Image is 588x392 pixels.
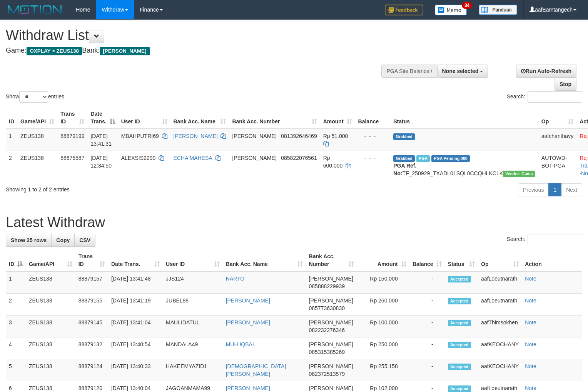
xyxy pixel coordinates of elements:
a: Note [525,363,536,369]
th: Balance: activate to sort column ascending [409,249,445,271]
th: User ID: activate to sort column ascending [118,107,170,129]
td: JUBEL88 [163,294,223,316]
span: [PERSON_NAME] [309,363,353,369]
th: Date Trans.: activate to sort column descending [87,107,118,129]
span: Grabbed [393,155,415,162]
th: Op: activate to sort column ascending [538,107,576,129]
a: Stop [555,78,576,91]
td: 3 [6,316,26,337]
span: ALEXSIS2290 [121,155,156,161]
td: 88879124 [75,359,108,381]
span: [PERSON_NAME] [309,385,353,391]
a: Note [525,297,536,304]
td: [DATE] 13:41:19 [108,294,163,316]
td: MANDALA49 [163,337,223,359]
td: aafKEOCHANY [478,359,522,381]
span: Accepted [448,364,471,370]
label: Show entries [6,91,64,103]
a: Run Auto-Refresh [516,65,576,78]
th: Bank Acc. Name: activate to sort column ascending [223,249,306,271]
td: aafchanthavy [538,129,576,151]
td: aafLoeutnarath [478,294,522,316]
th: Date Trans.: activate to sort column ascending [108,249,163,271]
a: Note [525,319,536,326]
span: [PERSON_NAME] [100,47,149,55]
a: Note [525,276,536,282]
span: None selected [442,68,479,74]
td: 2 [6,294,26,316]
td: 88879157 [75,271,108,294]
td: JJS124 [163,271,223,294]
span: Accepted [448,320,471,326]
span: Copy 081392646469 to clipboard [281,133,317,139]
th: Op: activate to sort column ascending [478,249,522,271]
div: Showing 1 to 2 of 2 entries [6,183,239,193]
td: ZEUS138 [26,294,75,316]
td: 1 [6,271,26,294]
td: AUTOWD-BOT-PGA [538,151,576,180]
a: [PERSON_NAME] [226,297,270,304]
span: [PERSON_NAME] [309,276,353,282]
td: aafKEOCHANY [478,337,522,359]
span: [PERSON_NAME] [309,319,353,326]
span: Copy 082232276346 to clipboard [309,327,345,333]
input: Search: [528,234,582,245]
span: [PERSON_NAME] [232,155,276,161]
span: [PERSON_NAME] [309,341,353,347]
span: Rp 51.000 [323,133,348,139]
a: Note [525,341,536,347]
td: 4 [6,337,26,359]
td: [DATE] 13:41:04 [108,316,163,337]
span: CSV [79,237,90,243]
th: Bank Acc. Number: activate to sort column ascending [229,107,320,129]
span: 88879199 [60,133,84,139]
th: Status [390,107,538,129]
a: Previous [518,183,549,196]
span: MBAHPUTRI69 [121,133,159,139]
td: 5 [6,359,26,381]
a: Copy [51,234,75,247]
img: MOTION_logo.png [6,4,64,15]
td: ZEUS138 [26,316,75,337]
th: Trans ID: activate to sort column ascending [75,249,108,271]
img: Feedback.jpg [385,5,423,15]
th: Amount: activate to sort column ascending [357,249,409,271]
td: MAULIDATUL [163,316,223,337]
th: Trans ID: activate to sort column ascending [57,107,87,129]
img: panduan.png [479,5,517,15]
td: [DATE] 13:40:54 [108,337,163,359]
div: PGA Site Balance / [381,65,437,78]
td: - [409,316,445,337]
td: Rp 100,000 [357,316,409,337]
button: None selected [437,65,488,78]
span: Copy 085822076561 to clipboard [281,155,317,161]
select: Showentries [19,91,48,103]
td: 1 [6,129,17,151]
div: - - - [358,154,388,162]
td: [DATE] 13:41:48 [108,271,163,294]
td: ZEUS138 [17,151,57,180]
a: CSV [74,234,95,247]
td: Rp 260,000 [357,294,409,316]
td: ZEUS138 [26,359,75,381]
span: Vendor URL: https://trx31.1velocity.biz [503,171,535,177]
th: ID [6,107,17,129]
span: Copy 085315385269 to clipboard [309,349,345,355]
span: Accepted [448,342,471,348]
td: 88879132 [75,337,108,359]
h1: Withdraw List [6,28,384,43]
span: Accepted [448,276,471,282]
td: - [409,294,445,316]
th: User ID: activate to sort column ascending [163,249,223,271]
a: [PERSON_NAME] [226,319,270,326]
td: ZEUS138 [17,129,57,151]
th: Action [522,249,582,271]
h4: Game: Bank: [6,47,384,55]
label: Search: [507,234,582,245]
span: [PERSON_NAME] [309,297,353,304]
span: Copy 085773630830 to clipboard [309,305,345,311]
a: MUH IQBAL [226,341,256,347]
td: - [409,359,445,381]
a: 1 [548,183,561,196]
span: Copy 085888229939 to clipboard [309,283,345,289]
